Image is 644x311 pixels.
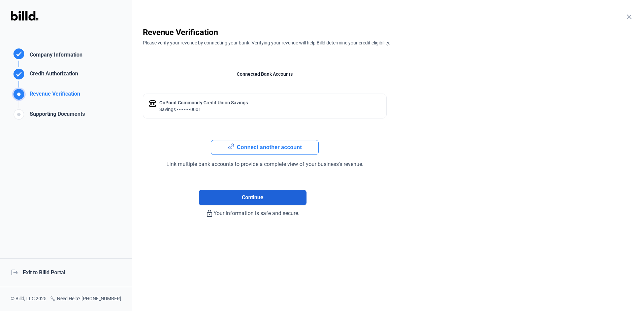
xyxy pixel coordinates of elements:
[237,71,293,77] div: Connected Bank Accounts
[143,38,633,46] div: Please verify your revenue by connecting your bank. Verifying your revenue will help Billd determ...
[166,160,363,168] div: Link multiple bank accounts to provide a complete view of your business's revenue.
[205,209,214,217] mat-icon: lock_outline
[27,90,80,101] div: Revenue Verification
[211,140,319,155] button: Connect another account
[242,194,263,202] span: Continue
[11,269,18,275] mat-icon: logout
[27,110,85,121] div: Supporting Documents
[11,295,46,303] div: © Billd, LLC 2025
[143,205,362,217] div: Your information is safe and secure.
[199,190,307,205] button: Continue
[159,99,248,106] div: OnPoint Community Credit Union savings
[11,11,38,21] img: Billd Logo
[159,106,248,113] div: savings ••••••••0001
[50,295,121,303] div: Need Help? [PHONE_NUMBER]
[143,27,633,38] div: Revenue Verification
[27,51,83,61] div: Company Information
[625,13,633,21] mat-icon: close
[27,70,78,81] div: Credit Authorization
